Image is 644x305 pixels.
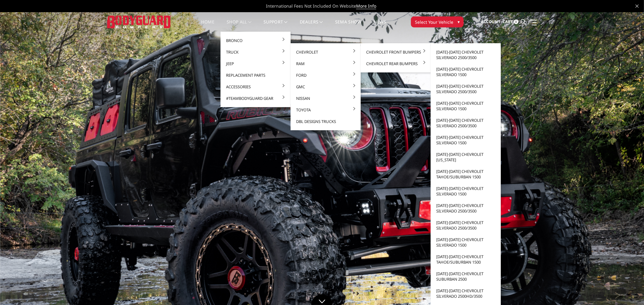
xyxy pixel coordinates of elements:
[433,149,498,166] a: [DATE]-[DATE] Chevrolet [US_STATE]
[433,268,498,285] a: [DATE]-[DATE] Chevrolet Suburban 2500
[503,14,518,30] a: Cart 0
[503,19,513,24] span: Cart
[433,166,498,183] a: [DATE]-[DATE] Chevrolet Tahoe/Suburban 1500
[415,19,453,25] span: Select Your Vehicle
[335,20,362,32] a: SEMA Show
[223,93,288,104] a: #TeamBodyguard Gear
[311,294,333,305] a: Click to Down
[433,131,498,149] a: [DATE]-[DATE] Chevrolet Silverado 1500
[293,104,358,116] a: Toyota
[264,20,288,32] a: Support
[616,190,622,200] button: 3 of 5
[481,14,501,30] a: Account
[293,69,358,81] a: Ford
[356,3,376,9] a: More Info
[201,20,214,32] a: Home
[433,200,498,217] a: [DATE]-[DATE] Chevrolet Silverado 2500/3500
[614,276,644,305] iframe: Chat Widget
[293,116,358,127] a: DBL Designs Trucks
[433,217,498,234] a: [DATE]-[DATE] Chevrolet Silverado 2500/3500
[223,46,288,58] a: Truck
[514,19,518,24] span: 0
[458,19,460,25] span: ▾
[616,209,622,219] button: 5 of 5
[300,20,323,32] a: Dealers
[223,81,288,93] a: Accessories
[293,58,358,69] a: Ram
[433,114,498,131] a: [DATE]-[DATE] Chevrolet Silverado 2500/3500
[616,200,622,209] button: 4 of 5
[227,20,251,32] a: shop all
[107,16,171,28] img: BODYGUARD BUMPERS
[433,183,498,200] a: [DATE]-[DATE] Chevrolet Silverado 1500
[363,46,428,58] a: Chevrolet Front Bumpers
[293,46,358,58] a: Chevrolet
[616,170,622,180] button: 1 of 5
[293,93,358,104] a: Nissan
[293,81,358,93] a: GMC
[374,20,386,32] a: News
[223,35,288,46] a: Bronco
[616,180,622,190] button: 2 of 5
[223,58,288,69] a: Jeep
[433,80,498,97] a: [DATE]-[DATE] Chevrolet Silverado 2500/3500
[433,63,498,80] a: [DATE]-[DATE] Chevrolet Silverado 1500
[223,69,288,81] a: Replacement Parts
[481,19,501,24] span: Account
[363,58,428,69] a: Chevrolet Rear Bumpers
[433,285,498,302] a: [DATE]-[DATE] Chevrolet Silverado 2500HD/3500
[433,234,498,251] a: [DATE]-[DATE] Chevrolet Silverado 1500
[433,46,498,63] a: [DATE]-[DATE] Chevrolet Silverado 2500/3500
[433,251,498,268] a: [DATE]-[DATE] Chevrolet Tahoe/Suburban 1500
[433,97,498,114] a: [DATE]-[DATE] Chevrolet Silverado 1500
[411,16,464,27] button: Select Your Vehicle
